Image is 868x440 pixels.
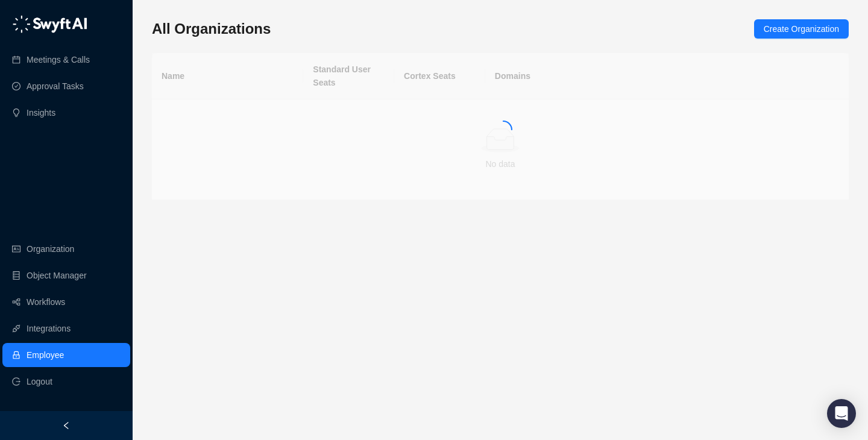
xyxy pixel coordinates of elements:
button: Create Organization [754,19,849,39]
h3: All Organizations [152,19,271,39]
span: loading [494,121,512,139]
span: left [62,421,71,430]
a: Meetings & Calls [27,48,90,72]
span: logout [12,377,20,386]
a: Organization [27,237,74,261]
span: Create Organization [764,22,839,36]
a: Workflows [27,290,65,314]
span: Logout [27,369,52,394]
div: Open Intercom Messenger [827,399,856,428]
a: Integrations [27,316,71,341]
a: Object Manager [27,263,87,288]
img: logo-05li4sbe.png [12,15,87,33]
a: Employee [27,343,64,367]
a: Insights [27,101,55,125]
a: Approval Tasks [27,74,84,98]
